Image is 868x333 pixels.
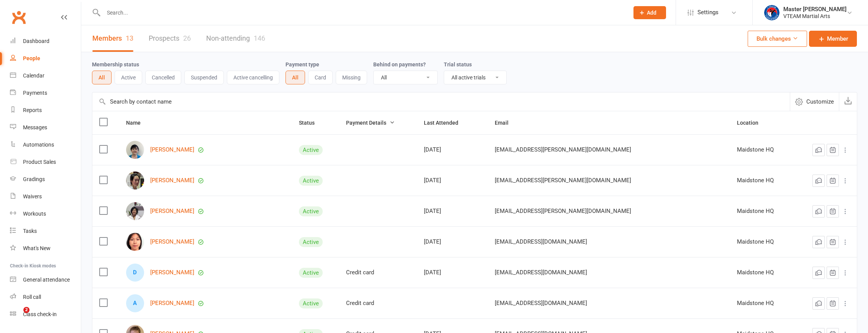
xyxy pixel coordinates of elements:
a: Clubworx [9,8,28,27]
div: Daniel [126,264,144,282]
div: [DATE] [424,269,481,276]
label: Membership status [92,61,139,68]
a: Product Sales [10,153,81,171]
a: General attendance kiosk mode [10,271,81,288]
div: Active [299,268,323,278]
button: Active cancelling [227,71,279,84]
a: Gradings [10,171,81,188]
div: [DATE] [424,239,481,245]
a: Calendar [10,67,81,84]
div: Class check-in [23,311,57,317]
div: [DATE] [424,177,481,184]
div: Waivers [23,193,42,199]
img: thumb_image1628552580.png [764,5,779,20]
div: Credit card [346,269,410,276]
a: Automations [10,136,81,153]
a: Member [809,31,857,47]
img: Janine [126,233,144,251]
span: Status [299,120,323,126]
input: Search by contact name [92,92,790,111]
button: Status [299,118,323,127]
button: Bulk changes [748,31,807,47]
img: James [126,141,144,159]
div: VTEAM Martial Arts [783,13,847,20]
img: Mia [126,202,144,220]
a: People [10,50,81,67]
div: 26 [183,34,191,42]
a: Workouts [10,205,81,223]
button: All [286,71,305,84]
a: [PERSON_NAME] [150,300,194,307]
label: Payment type [286,61,319,68]
span: 2 [23,307,30,313]
input: Search... [101,7,624,18]
div: Maidstone HQ [737,269,786,276]
button: Location [737,118,767,127]
button: Suspended [184,71,224,84]
div: Amelia [126,294,144,312]
div: Gradings [23,176,45,182]
a: [PERSON_NAME] [150,208,194,214]
a: Waivers [10,188,81,205]
span: Name [126,120,149,126]
a: What's New [10,240,81,257]
div: Roll call [23,294,41,300]
span: [EMAIL_ADDRESS][PERSON_NAME][DOMAIN_NAME] [495,173,631,188]
div: [DATE] [424,147,481,153]
div: 146 [254,34,265,42]
div: Maidstone HQ [737,147,786,153]
span: Add [647,10,656,16]
span: Email [495,120,517,126]
div: Calendar [23,73,44,79]
label: Behind on payments? [373,61,426,68]
div: Reports [23,107,42,113]
div: Active [299,176,323,186]
button: Customize [790,92,839,111]
div: Maidstone HQ [737,208,786,214]
div: What's New [23,245,51,251]
button: Email [495,118,517,127]
div: Maidstone HQ [737,177,786,184]
a: Messages [10,119,81,136]
div: Maidstone HQ [737,239,786,245]
span: Last Attended [424,120,467,126]
label: Trial status [444,61,472,68]
div: General attendance [23,277,70,283]
a: [PERSON_NAME] [150,177,194,184]
button: Last Attended [424,118,467,127]
span: Member [827,34,848,43]
span: [EMAIL_ADDRESS][DOMAIN_NAME] [495,296,587,310]
span: Location [737,120,767,126]
button: All [92,71,112,84]
span: [EMAIL_ADDRESS][DOMAIN_NAME] [495,265,587,280]
button: Cancelled [145,71,181,84]
div: Workouts [23,211,46,217]
div: Dashboard [23,38,49,44]
span: [EMAIL_ADDRESS][PERSON_NAME][DOMAIN_NAME] [495,204,631,218]
a: [PERSON_NAME] [150,147,194,153]
div: Active [299,298,323,308]
div: 13 [126,34,133,42]
div: Active [299,206,323,216]
button: Add [633,6,666,19]
iframe: Intercom live chat [8,307,26,325]
a: Reports [10,102,81,119]
div: Payments [23,90,47,96]
div: Product Sales [23,159,56,165]
div: People [23,55,40,61]
a: Class kiosk mode [10,306,81,323]
span: Customize [806,97,834,106]
button: Name [126,118,149,127]
button: Payment Details [346,118,395,127]
button: Missing [336,71,367,84]
div: Active [299,237,323,247]
img: Hao [126,171,144,190]
button: Active [115,71,142,84]
div: Messages [23,124,47,130]
a: Tasks [10,223,81,240]
div: Credit card [346,300,410,307]
a: Payments [10,84,81,102]
a: Members13 [92,25,133,52]
div: Active [299,145,323,155]
a: [PERSON_NAME] [150,239,194,245]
